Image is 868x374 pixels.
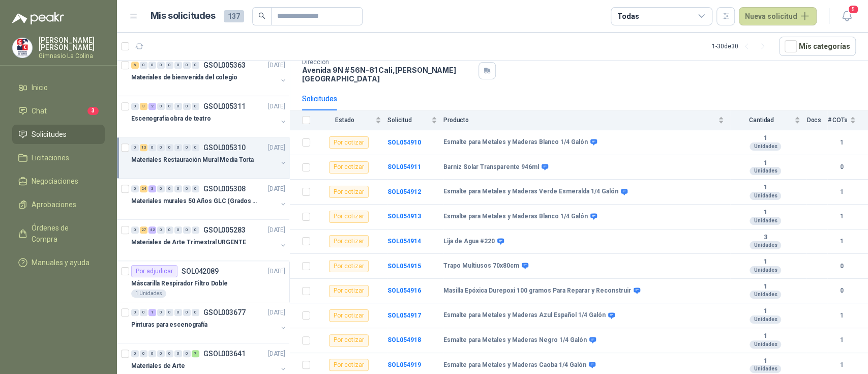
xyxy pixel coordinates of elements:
b: 0 [827,286,856,296]
img: Company Logo [13,38,32,57]
span: Órdenes de Compra [32,222,95,245]
div: 0 [183,350,191,357]
p: [DATE] [268,267,285,276]
b: 3 [730,234,800,242]
div: 0 [183,144,191,151]
a: SOL054919 [387,361,421,368]
b: SOL054915 [387,263,421,270]
div: 0 [174,226,182,234]
div: Por cotizar [329,186,369,198]
div: 0 [183,309,191,316]
button: 5 [837,7,856,25]
p: GSOL005283 [203,226,246,234]
div: 2 [148,103,156,110]
div: 0 [140,62,147,69]
button: Mís categorías [779,37,856,56]
div: Por cotizar [329,235,369,247]
a: SOL054914 [387,238,421,245]
h1: Mis solicitudes [151,9,216,23]
b: 1 [730,332,800,340]
div: 0 [131,103,139,110]
b: SOL054918 [387,336,421,343]
a: Aprobaciones [12,195,105,214]
span: Negociaciones [32,176,78,187]
b: 1 [827,237,856,246]
a: Solicitudes [12,125,105,144]
div: Unidades [750,315,781,324]
b: Lija de Agua #220 [443,238,495,246]
div: 0 [174,103,182,110]
span: 5 [848,5,859,14]
b: 1 [827,138,856,148]
b: 0 [827,262,856,271]
a: 0 24 3 0 0 0 0 0 GSOL005308[DATE] Materiales murales 50 Años GLC (Grados 10 y 11) [131,183,287,215]
b: 1 [730,283,800,291]
a: 0 0 1 0 0 0 0 0 GSOL003677[DATE] Pinturas para escenografía [131,306,287,339]
p: Máscarilla Respirador Filtro Doble [131,279,228,289]
div: 0 [166,309,173,316]
div: Por cotizar [329,211,369,223]
p: [DATE] [268,102,285,111]
b: SOL054912 [387,188,421,195]
div: 0 [174,62,182,69]
div: 0 [131,226,139,234]
b: Esmalte para Metales y Maderas Blanco 1/4 Galón [443,138,588,147]
div: 0 [148,62,156,69]
button: Nueva solicitud [739,7,817,25]
div: 0 [157,350,165,357]
div: Por cotizar [329,260,369,272]
p: GSOL005308 [203,185,246,192]
a: SOL054917 [387,312,421,319]
img: Logo peakr [12,12,64,24]
div: 0 [166,62,173,69]
span: Chat [32,105,47,117]
div: 0 [157,309,165,316]
div: 0 [166,103,173,110]
div: 42 [148,226,156,234]
div: 7 [192,350,199,357]
div: 0 [166,144,173,151]
b: 1 [730,134,800,142]
span: 3 [87,107,99,115]
div: Unidades [750,142,781,151]
p: Gimnasio La Colina [39,53,105,59]
b: 1 [827,360,856,370]
b: Esmalte para Metales y Maderas Caoba 1/4 Galón [443,361,586,369]
div: Unidades [750,241,781,249]
div: Unidades [750,266,781,274]
p: [PERSON_NAME] [PERSON_NAME] [39,37,105,51]
div: Por cotizar [329,285,369,297]
div: 1 [148,309,156,316]
b: 1 [730,258,800,266]
p: GSOL005310 [203,144,246,151]
div: Unidades [750,192,781,200]
div: Por cotizar [329,161,369,174]
div: 6 [131,62,139,69]
div: 0 [131,185,139,192]
div: Por adjudicar [131,265,177,277]
div: 1 - 30 de 30 [712,38,771,54]
div: Unidades [750,340,781,349]
a: Chat3 [12,101,105,121]
span: Inicio [32,82,48,93]
div: 0 [174,144,182,151]
a: SOL054911 [387,163,421,170]
p: [DATE] [268,184,285,194]
span: Cantidad [730,117,792,124]
div: 0 [157,226,165,234]
div: Unidades [750,167,781,175]
a: 0 27 42 0 0 0 0 0 GSOL005283[DATE] Materiales de Arte Trimestral URGENTE [131,224,287,256]
div: 0 [174,309,182,316]
th: Estado [316,110,387,130]
a: SOL054913 [387,213,421,220]
th: Cantidad [730,110,806,130]
span: Licitaciones [32,152,69,163]
p: [DATE] [268,61,285,70]
b: Esmalte para Metales y Maderas Blanco 1/4 Galón [443,213,588,221]
p: [DATE] [268,225,285,235]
